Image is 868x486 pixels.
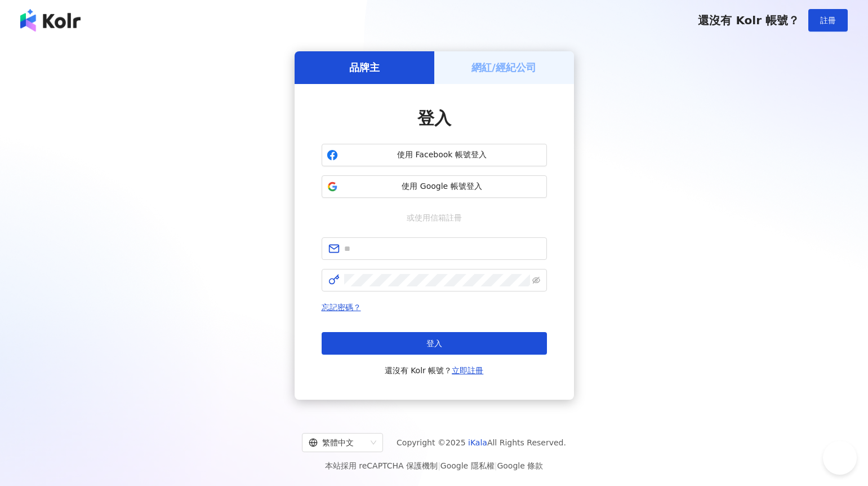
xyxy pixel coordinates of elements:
span: 還沒有 Kolr 帳號？ [698,14,799,27]
span: eye-invisible [532,276,540,284]
button: 使用 Google 帳號登入 [322,175,547,198]
img: logo [20,9,81,32]
button: 註冊 [808,9,848,32]
span: 本站採用 reCAPTCHA 保護機制 [325,459,543,472]
a: Google 條款 [497,461,543,470]
span: | [438,461,440,470]
button: 使用 Facebook 帳號登入 [322,144,547,166]
span: | [495,461,497,470]
span: Copyright © 2025 All Rights Reserved. [397,436,566,449]
a: 忘記密碼？ [322,303,361,312]
h5: 品牌主 [349,60,380,74]
span: 或使用信箱註冊 [399,211,470,224]
span: 使用 Facebook 帳號登入 [342,149,542,161]
button: 登入 [322,332,547,355]
span: 註冊 [820,16,836,25]
a: Google 隱私權 [440,461,495,470]
span: 登入 [426,339,442,348]
span: 登入 [417,108,451,128]
a: 立即註冊 [452,366,483,375]
div: 繁體中文 [309,434,366,452]
iframe: Help Scout Beacon - Open [823,441,857,475]
span: 使用 Google 帳號登入 [342,181,542,192]
a: iKala [468,438,487,447]
span: 還沒有 Kolr 帳號？ [385,364,484,377]
h5: 網紅/經紀公司 [471,60,536,74]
